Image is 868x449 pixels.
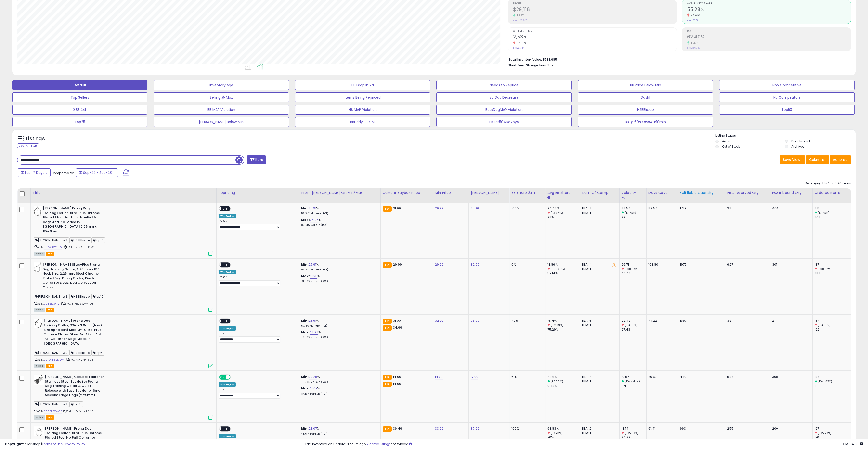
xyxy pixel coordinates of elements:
small: (-14.58%) [818,323,831,327]
div: 15.71% [547,319,580,323]
a: 20.28 [309,374,317,379]
div: 2 [772,319,808,323]
span: All listings currently available for purchase on Amazon [34,364,45,368]
small: (9600%) [551,379,563,383]
a: B07W4WYLL5 [44,245,62,249]
span: OFF [221,319,229,323]
span: All listings currently available for purchase on Amazon [34,415,45,420]
b: Total Inventory Value: [508,57,542,62]
span: 31.99 [393,318,401,323]
div: Win BuyBox [219,326,236,331]
div: Current Buybox Price [383,190,431,195]
small: (-25.32%) [625,431,638,435]
span: OFF [221,207,229,211]
a: 25.91 [309,206,316,211]
div: 18.14 [622,426,646,431]
div: 40% [511,319,542,323]
div: FBA: 4 [582,262,616,267]
small: 1.29% [515,14,524,17]
button: [PERSON_NAME] Below Min [154,117,289,127]
div: 57.14% [547,271,580,276]
a: 29.99 [435,262,444,267]
span: Compared to: [51,171,74,175]
div: Win BuyBox [219,434,236,438]
div: 1.71 [622,384,646,388]
b: Max: [301,386,310,391]
p: 73.50% Markup (ROI) [301,280,376,283]
small: FBA [383,206,392,212]
div: 94.43% [547,206,580,211]
div: 108.80 [648,262,674,267]
div: 68.83% [547,426,580,431]
a: 32.99 [471,262,479,267]
div: FBM: 1 [582,267,616,271]
img: 4197+s4dNqL._SL40_.jpg [34,426,44,436]
small: Prev: 56.05% [687,46,700,49]
button: Filters [247,155,266,164]
div: FBA Reserved Qty [727,190,768,195]
div: 23.43 [622,319,646,323]
a: Privacy Policy [64,442,85,446]
span: Profit [513,2,676,5]
b: Max: [301,274,310,278]
a: 37.99 [471,426,479,431]
button: Top25 [12,117,147,127]
small: FBA [383,325,392,331]
div: 127 [815,426,851,431]
h2: 62.40% [687,34,851,41]
div: 38 [727,319,766,323]
div: BB Share 24h. [511,190,543,195]
div: % [301,319,376,328]
div: 18.86% [547,262,580,267]
a: 32.93 [310,330,319,335]
div: Preset: [219,275,295,286]
button: BBTgt50%Yoyo4Hr10min [578,117,713,127]
small: Prev: $28,747 [513,19,527,22]
small: FBA [383,319,392,324]
a: 34.35 [310,218,319,222]
div: 1789 [680,206,722,211]
span: All listings currently available for purchase on Amazon [34,308,45,312]
div: Preset: [219,388,295,399]
b: Min: [301,374,309,379]
div: Min Price [435,190,466,195]
button: HS MAP Violation [295,105,430,115]
div: 255 [727,426,766,431]
div: % [301,206,376,215]
small: (-66.99%) [551,267,565,271]
span: Sep-22 - Sep-28 [83,170,112,175]
span: 2025-10-6 14:50 GMT [843,442,863,446]
a: 31.28 [310,274,318,279]
div: Win BuyBox [219,214,236,218]
span: top5 [91,350,104,356]
th: The percentage added to the cost of goods (COGS) that forms the calculator for Min & Max prices. [299,188,380,203]
div: 627 [727,262,766,267]
span: ROI [687,30,851,33]
div: FBA inbound Qty [772,190,810,195]
div: ASIN: [34,206,213,255]
small: (-9.43%) [551,431,563,435]
img: 41vfoIJDH6L._SL40_.jpg [34,206,42,216]
div: 100% [511,206,542,211]
div: 75.29% [547,327,580,332]
button: 30 Day Decrease [436,92,571,102]
div: 40.43 [622,271,646,276]
span: HSBBIssue [69,237,91,243]
strong: Copyright [5,442,23,446]
small: (15.76%) [818,211,829,215]
a: 2 active listings [367,442,391,446]
div: 19.57 [622,375,646,379]
div: 192 [815,327,851,332]
div: FBA: 2 [582,426,616,431]
div: FBM: 1 [582,211,616,215]
label: Active [722,139,731,143]
b: [PERSON_NAME] Prong Dog Training Collar, 22in x 3.0mm (Neck Size up to 18in) Medium, Ultra-Plus C... [44,319,103,347]
button: Actions [830,155,851,164]
label: Deactivated [791,139,810,143]
a: 36.99 [471,318,479,323]
button: BossDogMAP Violation [436,105,571,115]
p: 55.34% Markup (ROI) [301,212,376,215]
label: Out of Stock [722,144,740,149]
span: HSBBIssue [69,294,91,299]
div: % [301,274,376,283]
